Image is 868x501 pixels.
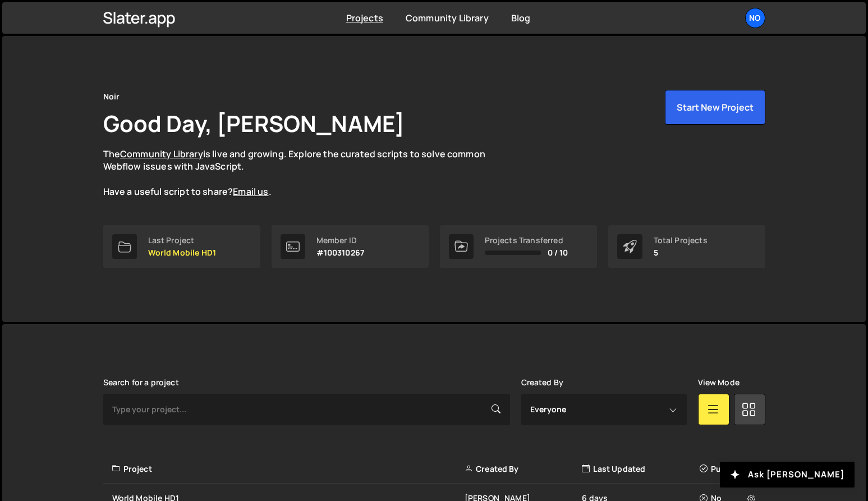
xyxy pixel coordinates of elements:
p: World Mobile HD1 [148,248,217,257]
label: View Mode [698,378,740,387]
div: Projects Transferred [485,236,568,245]
button: Ask [PERSON_NAME] [720,462,855,488]
label: Search for a project [103,378,179,387]
a: Email us [233,185,268,198]
a: No [745,8,765,28]
div: Last Project [148,236,217,245]
div: Published [700,463,759,475]
p: The is live and growing. Explore the curated scripts to solve common Webflow issues with JavaScri... [103,148,507,198]
a: Projects [346,12,383,24]
span: 0 / 10 [548,248,568,257]
div: Created By [465,463,582,475]
a: Blog [511,12,531,24]
div: Noir [103,90,120,103]
a: Community Library [120,148,203,160]
div: Total Projects [654,236,708,245]
p: #100310267 [316,248,365,257]
div: Project [112,463,465,475]
input: Type your project... [103,394,510,425]
div: Member ID [316,236,365,245]
h1: Good Day, [PERSON_NAME] [103,108,405,139]
a: Community Library [406,12,489,24]
a: Last Project World Mobile HD1 [103,225,260,268]
label: Created By [521,378,564,387]
button: Start New Project [665,90,765,125]
p: 5 [654,248,708,257]
div: Last Updated [582,463,699,475]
